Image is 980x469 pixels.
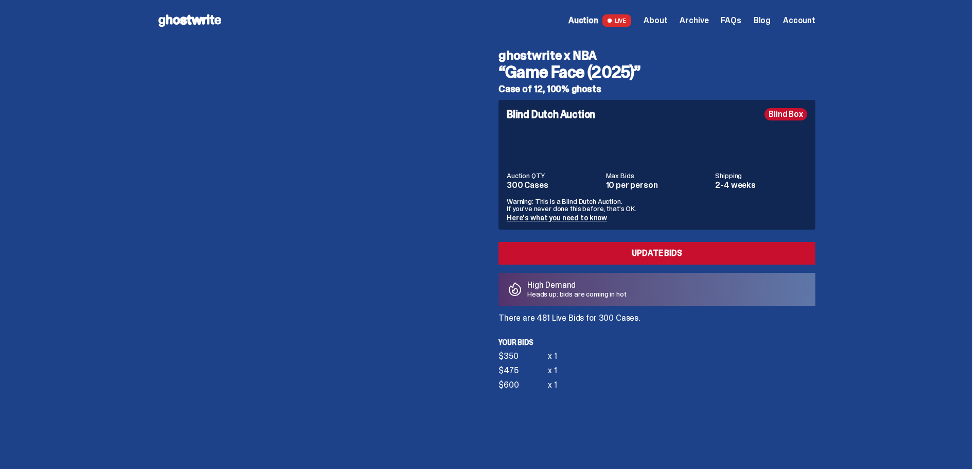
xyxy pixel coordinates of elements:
dd: 10 per person [606,181,709,189]
p: Warning: This is a Blind Dutch Auction. If you’ve never done this before, that’s OK. [507,198,807,212]
dd: 2-4 weeks [715,181,807,189]
a: FAQs [721,16,741,25]
span: Auction [568,16,598,25]
div: $350 [498,352,548,360]
div: x 1 [548,352,557,360]
dt: Max Bids [606,172,709,179]
dt: Shipping [715,172,807,179]
a: Blog [754,16,771,25]
div: $475 [498,367,548,375]
h4: Blind Dutch Auction [507,109,595,119]
a: Here's what you need to know [507,213,607,222]
span: LIVE [602,14,632,27]
p: High Demand [527,281,627,289]
div: $600 [498,381,548,389]
p: There are 481 Live Bids for 300 Cases. [498,314,815,322]
h5: Case of 12, 100% ghosts [498,84,815,94]
a: Archive [680,16,708,25]
h3: “Game Face (2025)” [498,64,815,80]
div: x 1 [548,381,557,389]
p: Heads up: bids are coming in hot [527,290,627,298]
div: Blind Box [764,108,807,120]
dd: 300 Cases [507,181,600,189]
a: Auction LIVE [568,14,631,27]
a: Update Bids [498,242,815,265]
a: Account [783,16,815,25]
a: About [644,16,667,25]
h4: ghostwrite x NBA [498,49,815,62]
div: x 1 [548,367,557,375]
dt: Auction QTY [507,172,600,179]
p: Your bids [498,339,815,346]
